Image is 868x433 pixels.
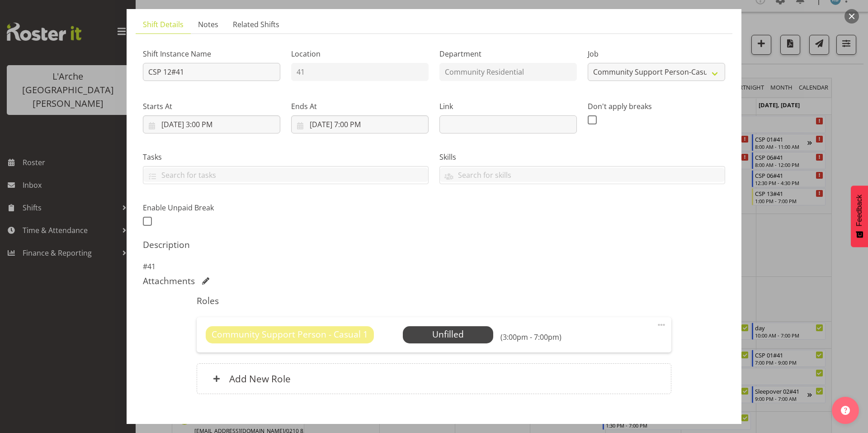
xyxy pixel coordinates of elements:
label: Skills [439,152,725,162]
h6: (3:00pm - 7:00pm) [500,333,561,342]
label: Don't apply breaks [588,101,725,112]
img: help-xxl-2.png [841,406,850,415]
h5: Description [143,239,725,250]
input: Shift Instance Name [143,63,280,81]
input: Search for skills [440,168,725,182]
h5: Attachments [143,276,195,286]
label: Tasks [143,152,429,162]
input: Click to select... [143,115,280,133]
span: Feedback [855,195,863,226]
label: Job [588,48,725,59]
span: Shift Details [143,19,184,30]
label: Shift Instance Name [143,48,280,59]
label: Enable Unpaid Break [143,202,280,213]
label: Starts At [143,101,280,112]
label: Location [291,48,429,59]
span: Related Shifts [233,19,279,30]
button: Feedback - Show survey [851,186,868,247]
label: Link [439,101,577,112]
h5: Roles [197,295,671,306]
span: Unfilled [432,328,464,340]
label: Department [439,48,577,59]
h6: Add New Role [229,373,291,385]
span: Community Support Person - Casual 1 [212,328,368,341]
p: #41 [143,261,725,272]
span: Notes [198,19,218,30]
input: Click to select... [291,115,429,133]
label: Ends At [291,101,429,112]
input: Search for tasks [143,168,428,182]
